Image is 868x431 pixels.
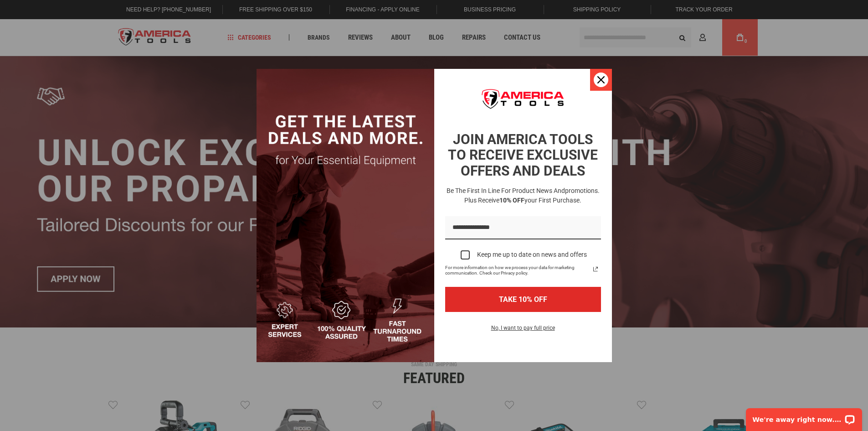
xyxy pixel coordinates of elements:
[590,264,601,275] a: Read our Privacy Policy
[445,216,601,239] input: Email field
[597,76,605,83] svg: close icon
[443,186,603,205] h3: Be the first in line for product news and
[448,131,598,179] strong: JOIN AMERICA TOOLS TO RECEIVE EXCLUSIVE OFFERS AND DEALS
[590,264,601,275] svg: link icon
[445,265,590,276] span: For more information on how we process your data for marketing communication. Check our Privacy p...
[590,69,612,91] button: Close
[499,197,524,204] strong: 10% OFF
[477,251,587,259] div: Keep me up to date on news and offers
[484,323,562,338] button: No, I want to pay full price
[445,287,601,312] button: TAKE 10% OFF
[740,402,868,431] iframe: LiveChat chat widget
